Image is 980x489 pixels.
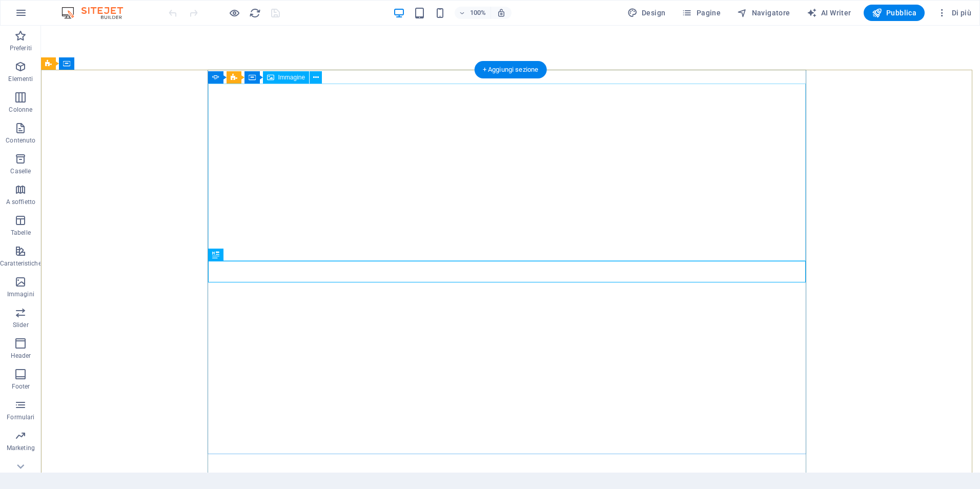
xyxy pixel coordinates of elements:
[9,106,32,114] p: Colonne
[737,8,790,18] span: Navigatore
[249,7,261,19] i: Ricarica la pagina
[455,7,491,19] button: 100%
[249,7,261,19] button: reload
[10,167,31,175] p: Caselle
[7,413,34,421] p: Formulari
[7,290,34,298] p: Immagini
[497,8,506,17] i: Quando ridimensioni, regola automaticamente il livello di zoom in modo che corrisponda al disposi...
[8,75,33,83] p: Elementi
[678,5,725,21] button: Pagine
[733,5,794,21] button: Navigatore
[6,198,35,206] p: A soffietto
[10,44,32,52] p: Preferiti
[59,7,136,19] img: Editor Logo
[937,8,971,18] span: Di più
[11,229,31,237] p: Tabelle
[933,5,975,21] button: Di più
[6,136,35,145] p: Contenuto
[807,8,851,18] span: AI Writer
[623,5,670,21] div: Design (Ctrl+Alt+Y)
[864,5,925,21] button: Pubblica
[475,61,547,78] div: + Aggiungi sezione
[623,5,670,21] button: Design
[803,5,855,21] button: AI Writer
[627,8,666,18] span: Design
[682,8,721,18] span: Pagine
[11,352,31,360] p: Header
[470,7,486,19] h6: 100%
[228,7,240,19] button: Clicca qui per lasciare la modalità di anteprima e continuare la modifica
[278,74,305,80] span: Immagine
[13,321,29,329] p: Slider
[12,382,30,391] p: Footer
[7,444,35,452] p: Marketing
[872,8,917,18] span: Pubblica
